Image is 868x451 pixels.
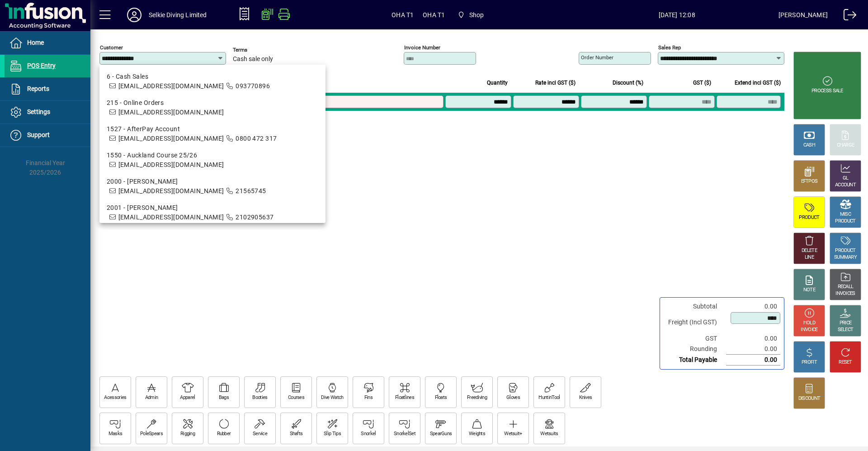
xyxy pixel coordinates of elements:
[107,151,318,160] div: 1550 - Auckland Course 25/26
[664,344,726,355] td: Rounding
[735,78,781,88] span: Extend incl GST ($)
[236,214,274,221] span: 2102905637
[27,108,50,115] span: Settings
[838,284,854,290] div: RECALL
[839,359,852,366] div: RESET
[454,7,487,23] span: Shop
[535,78,576,88] span: Rate incl GST ($)
[99,95,325,121] mat-option: 215 - Online Orders
[27,62,56,69] span: POS Entry
[664,312,726,333] td: Freight (Incl GST)
[99,199,325,226] mat-option: 2001 - Steven Lydiard
[802,247,817,254] div: DELETE
[236,82,270,90] span: 093770896
[726,333,780,344] td: 0.00
[99,68,325,95] mat-option: 6 - Cash Sales
[253,431,267,437] div: Service
[430,431,452,437] div: SpearGuns
[118,214,224,221] span: [EMAIL_ADDRESS][DOMAIN_NAME]
[538,394,560,401] div: HuntinTool
[107,98,318,108] div: 215 - Online Orders
[658,44,681,51] mat-label: Sales rep
[838,327,854,333] div: SELECT
[107,124,318,134] div: 1527 - AfterPay Account
[837,2,857,31] a: Logout
[803,320,815,327] div: HOLD
[107,72,318,81] div: 6 - Cash Sales
[324,431,341,437] div: Slip Tips
[803,287,815,294] div: NOTE
[664,355,726,366] td: Total Payable
[801,178,818,185] div: EFTPOS
[288,394,304,401] div: Courses
[579,394,592,401] div: Knives
[107,177,318,186] div: 2000 - [PERSON_NAME]
[487,78,508,88] span: Quantity
[726,301,780,312] td: 0.00
[217,431,231,437] div: Rubber
[803,142,815,149] div: CASH
[236,135,277,142] span: 0800 472 317
[99,121,325,147] mat-option: 1527 - AfterPay Account
[290,431,303,437] div: Shafts
[423,8,445,22] span: OHA T1
[27,131,50,138] span: Support
[395,394,414,401] div: Floatlines
[664,333,726,344] td: GST
[5,124,90,147] a: Support
[404,44,440,51] mat-label: Invoice number
[835,182,856,189] div: ACCOUNT
[693,78,711,88] span: GST ($)
[469,431,485,437] div: Weights
[726,344,780,355] td: 0.00
[236,187,266,195] span: 21565745
[118,187,224,195] span: [EMAIL_ADDRESS][DOMAIN_NAME]
[835,247,855,254] div: PRODUCT
[219,394,229,401] div: Bags
[613,78,643,88] span: Discount (%)
[99,147,325,173] mat-option: 1550 - Auckland Course 25/26
[801,327,817,333] div: INVOICE
[107,203,318,213] div: 2001 - [PERSON_NAME]
[394,431,415,437] div: SnorkelSet
[576,8,778,22] span: [DATE] 12:08
[840,211,851,218] div: MISC
[145,394,158,401] div: Admin
[835,290,855,297] div: INVOICES
[108,431,123,437] div: Masks
[99,173,325,199] mat-option: 2000 - Jenny Elliott
[27,85,49,92] span: Reports
[778,8,828,22] div: [PERSON_NAME]
[726,355,780,366] td: 0.00
[799,214,819,221] div: PRODUCT
[506,394,520,401] div: Gloves
[835,218,855,225] div: PRODUCT
[811,88,843,95] div: PROCESS SALE
[118,135,224,142] span: [EMAIL_ADDRESS][DOMAIN_NAME]
[664,301,726,312] td: Subtotal
[120,7,149,23] button: Profile
[100,44,123,51] mat-label: Customer
[843,175,849,182] div: GL
[805,254,814,261] div: LINE
[504,431,522,437] div: Wetsuit+
[361,431,376,437] div: Snorkel
[118,161,224,168] span: [EMAIL_ADDRESS][DOMAIN_NAME]
[5,32,90,54] a: Home
[233,56,273,63] span: Cash sale only
[149,8,207,22] div: Selkie Diving Limited
[5,78,90,100] a: Reports
[435,394,447,401] div: Floats
[104,394,126,401] div: Acessories
[27,39,44,46] span: Home
[798,395,820,402] div: DISCOUNT
[118,109,224,116] span: [EMAIL_ADDRESS][DOMAIN_NAME]
[837,142,854,149] div: CHARGE
[392,8,414,22] span: OHA T1
[118,82,224,90] span: [EMAIL_ADDRESS][DOMAIN_NAME]
[467,394,487,401] div: Freediving
[180,394,195,401] div: Apparel
[802,359,817,366] div: PROFIT
[180,431,195,437] div: Rigging
[252,394,267,401] div: Booties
